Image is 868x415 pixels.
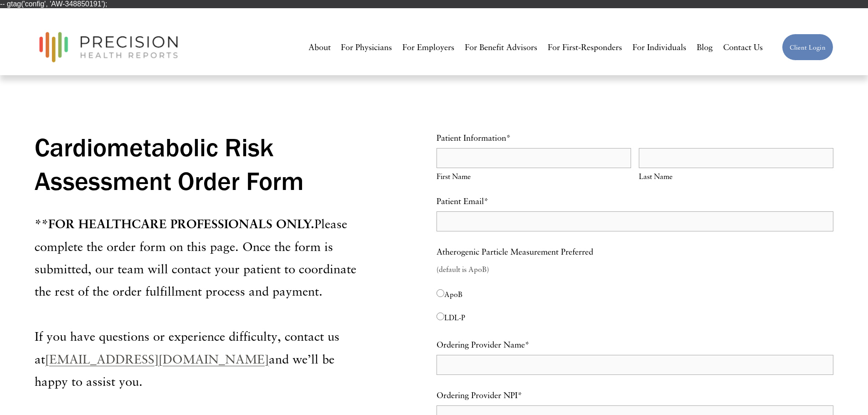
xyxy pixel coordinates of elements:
[437,170,631,183] span: First Name
[632,39,686,56] a: For Individuals
[45,351,269,366] a: [EMAIL_ADDRESS][DOMAIN_NAME]
[437,259,833,280] div: (default is ApoB)
[437,194,833,209] label: Patient Email
[341,39,392,56] a: For Physicians
[437,313,444,320] input: LDL-P
[639,148,833,168] input: Last Name
[697,39,713,56] a: Blog
[35,216,314,231] strong: **FOR HEALTHCARE PROFESSIONALS ONLY.
[437,337,833,352] label: Ordering Provider Name
[437,313,465,322] label: LDL-P
[437,244,593,259] legend: Atherogenic Particle Measurement Preferred
[437,289,444,297] input: ApoB
[402,39,454,56] a: For Employers
[723,39,763,56] a: Contact Us
[465,39,537,56] a: For Benefit Advisors
[35,28,182,67] img: Precision Health Reports
[437,388,833,403] label: Ordering Provider NPI
[548,39,622,56] a: For First-Responders
[639,170,833,183] span: Last Name
[308,39,331,56] a: About
[35,130,365,198] h2: Cardiometabolic Risk Assessment Order Form
[437,148,631,168] input: First Name
[437,290,462,299] label: ApoB
[437,130,511,145] legend: Patient Information
[782,34,833,61] a: Client Login
[35,212,365,392] p: Please complete the order form on this page. Once the form is submitted, our team will contact yo...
